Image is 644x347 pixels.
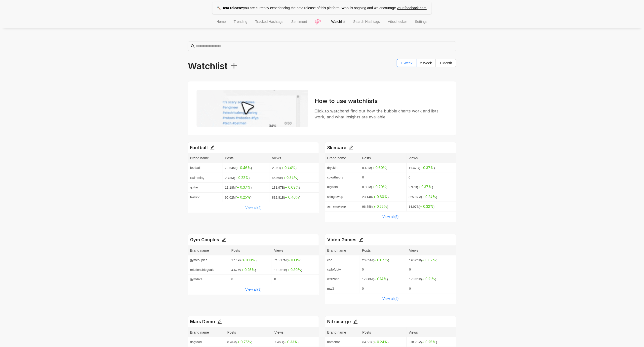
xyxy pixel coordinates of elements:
[217,319,222,324] span: edit
[327,185,338,189] span: oilyskin
[415,20,428,24] span: Settings
[373,258,389,262] span: ( )
[190,185,198,189] span: guitar
[287,268,301,272] span: + 0.30 %
[283,340,299,344] span: ( )
[237,185,251,189] span: + 0.37 %
[284,196,300,199] span: ( )
[325,328,360,337] th: Brand name
[210,145,215,150] span: edit
[285,195,299,199] span: + 0.46 %
[419,166,435,170] span: ( )
[188,153,223,163] th: Brand name
[409,268,411,271] span: 0
[422,277,435,281] span: + 0.21 %
[190,268,214,272] span: relationshipgoals
[197,90,308,127] img: Watchlist preview showing how to use watchlist
[371,185,388,189] span: ( )
[236,196,252,199] span: ( )
[362,175,364,179] span: 0
[229,246,272,255] th: Posts
[420,166,434,170] span: + 0.37 %
[409,277,436,281] span: 178.31B
[237,166,251,170] span: + 0.46 %
[190,176,204,179] span: swimming
[407,153,456,163] th: Views
[236,186,252,189] span: ( )
[420,204,434,208] span: + 0.32 %
[272,176,298,180] span: 45.59B
[255,20,283,24] span: Tracked Hashtags
[362,287,364,290] span: 0
[223,153,270,163] th: Posts
[225,176,250,180] span: 2.73M
[409,185,433,189] span: 9.97B
[237,340,251,344] span: + 0.75 %
[420,61,432,65] span: 2 Week
[419,205,435,208] span: ( )
[231,277,233,281] span: 0
[327,287,334,290] span: mw3
[362,258,389,262] span: 20.65M
[188,246,229,255] th: Brand name
[421,277,436,281] span: ( )
[373,277,388,281] span: ( )
[362,277,388,281] span: 17.80M
[287,258,302,262] span: ( )
[353,319,358,324] span: edit
[353,20,380,24] span: Search Hashtags
[190,145,215,150] strong: Football
[286,268,302,272] span: ( )
[212,2,432,14] p: you are currently experiencing the beta release of this platform. Work is ongoing and we encourage .
[272,196,300,199] span: 832.81B
[409,340,437,344] span: 878.75M
[281,166,295,170] span: + 0.44 %
[331,20,345,24] span: Watchlist
[374,258,388,262] span: + 0.04 %
[327,175,343,179] span: colortheory
[362,340,389,344] span: 64.56K
[360,246,407,255] th: Posts
[327,268,341,271] span: callofduty
[240,268,256,272] span: ( )
[237,195,250,199] span: + 0.25 %
[231,268,256,272] span: 4.67M
[274,340,299,344] span: 7.46B
[372,195,389,199] span: ( )
[188,59,238,73] span: Watchlist
[417,185,433,189] span: ( )
[362,205,388,208] span: 96.75K
[409,195,437,199] span: 325.97M
[235,175,249,180] span: + 0.22 %
[241,258,257,262] span: ( )
[228,58,238,72] span: +
[325,153,360,163] th: Brand name
[421,258,438,262] span: ( )
[388,20,407,24] span: Vibechecker
[190,258,207,262] span: gymcouples
[407,328,456,337] th: Views
[360,328,406,337] th: Posts
[327,340,340,344] span: homebar
[291,20,307,24] span: Sentiment
[373,204,387,208] span: + 0.22 %
[362,166,388,170] span: 0.43M
[191,44,195,48] span: search
[274,277,276,281] span: 0
[422,195,436,199] span: + 0.24 %
[382,297,399,301] a: View all(4)
[327,145,353,150] strong: Skincare
[282,176,298,180] span: ( )
[401,61,412,65] span: 1 Week
[315,108,447,120] div: and find out how the bubble charts work and lists work, and what insights are available
[234,176,250,180] span: ( )
[422,340,436,344] span: + 0.25 %
[372,166,386,170] span: + 0.60 %
[190,237,226,242] strong: Gym Couples
[188,328,225,337] th: Brand name
[283,175,297,180] span: + 0.34 %
[362,185,388,189] span: 0.35M
[359,238,363,242] span: edit
[325,246,360,255] th: Brand name
[241,268,255,272] span: + 0.25 %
